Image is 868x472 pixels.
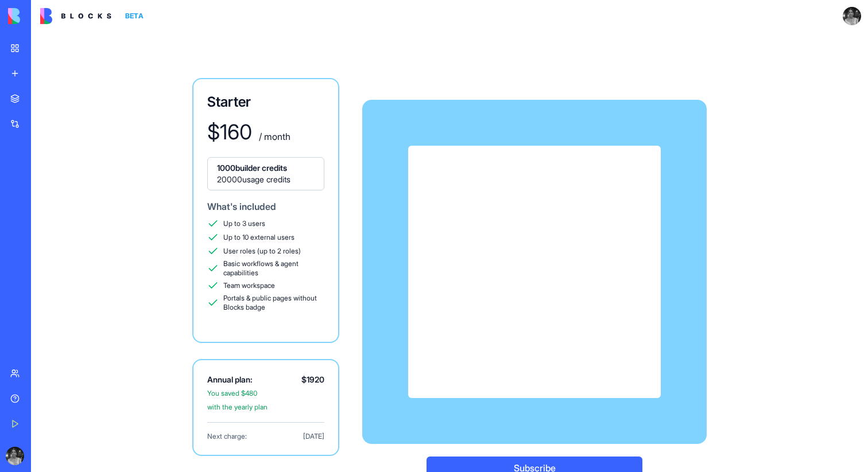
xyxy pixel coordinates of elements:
span: Portals & public pages without Blocks badge [223,294,324,312]
span: [DATE] [303,432,324,441]
span: 20000 usage credits [217,174,315,185]
div: $ 160 [207,120,252,143]
img: logo [8,8,79,24]
a: BETA [40,8,148,24]
span: Basic workflows & agent capabilities [223,259,324,278]
span: $ 1920 [301,374,324,385]
span: User roles (up to 2 roles) [223,247,301,256]
div: BETA [121,8,148,24]
img: logo [40,8,111,24]
span: Annual plan: [207,374,253,385]
img: ACg8ocJpo7-6uNqbL2O6o9AdRcTI_wCXeWsoHdL_BBIaBlFxyFzsYWgr=s96-c [843,7,861,25]
span: Up to 3 users [223,219,265,228]
span: You saved $ 480 with the yearly plan [207,389,268,411]
span: 1000 builder credits [217,162,315,174]
div: What's included [207,200,324,213]
iframe: מסגרת קלט מאובטחת לתשלום [424,162,645,440]
span: Team workspace [223,281,275,290]
span: Up to 10 external users [223,233,294,242]
span: Next charge: [207,432,247,441]
img: ACg8ocJpo7-6uNqbL2O6o9AdRcTI_wCXeWsoHdL_BBIaBlFxyFzsYWgr=s96-c [6,447,24,465]
h3: Starter [207,93,324,111]
div: / month [257,130,290,143]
